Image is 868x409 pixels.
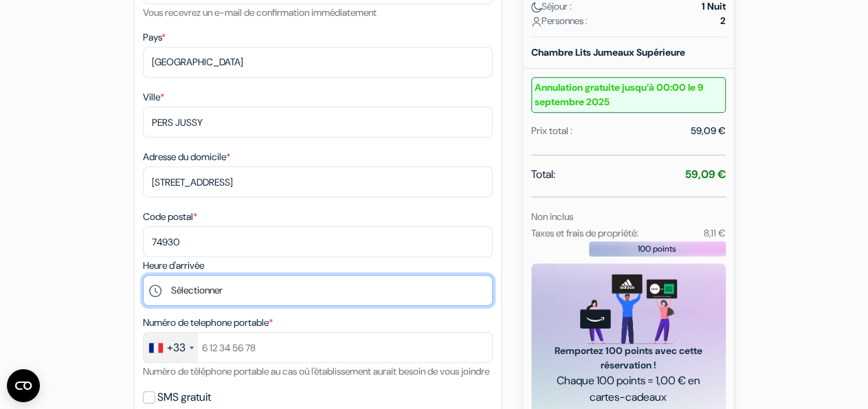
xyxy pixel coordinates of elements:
[531,46,685,58] b: Chambre Lits Jumeaux Supérieure
[7,369,40,402] button: Ouvrir le widget CMP
[548,373,709,406] span: Chaque 100 points = 1,00 € en cartes-cadeaux
[143,30,166,45] label: Pays
[157,388,211,407] label: SMS gratuit
[531,2,542,12] img: moon.svg
[638,243,676,255] span: 100 points
[144,333,198,362] div: France: +33
[531,124,572,138] div: Prix total :
[143,365,489,377] small: Numéro de téléphone portable au cas où l'établissement aurait besoin de vous joindre
[531,227,638,239] small: Taxes et frais de propriété:
[143,90,164,104] label: Ville
[685,167,726,181] strong: 59,09 €
[720,14,726,28] strong: 2
[143,210,197,224] label: Code postal
[143,316,273,330] label: Numéro de telephone portable
[143,6,377,19] small: Vous recevrez un e-mail de confirmation immédiatement
[143,150,230,164] label: Adresse du domicile
[703,227,725,239] small: 8,11 €
[531,16,542,27] img: user_icon.svg
[580,274,677,344] img: gift_card_hero_new.png
[531,166,555,183] span: Total:
[143,332,493,363] input: 6 12 34 56 78
[531,14,588,28] span: Personnes :
[143,258,204,273] label: Heure d'arrivée
[691,124,726,138] div: 59,09 €
[167,340,186,356] div: +33
[531,77,726,113] small: Annulation gratuite jusqu’à 00:00 le 9 septembre 2025
[548,344,709,373] span: Remportez 100 points avec cette réservation !
[531,210,573,223] small: Non inclus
